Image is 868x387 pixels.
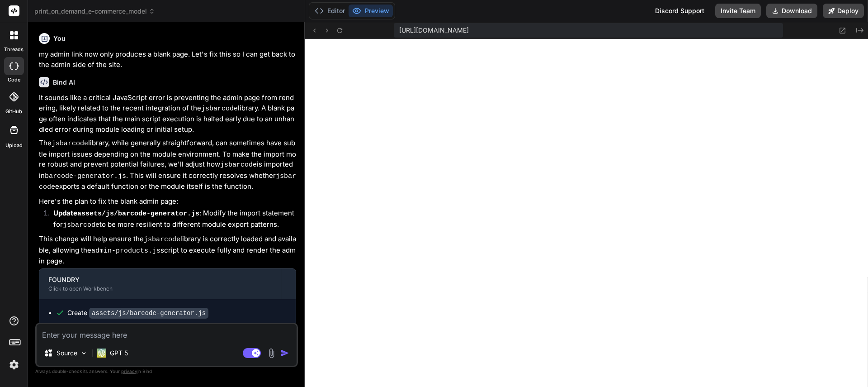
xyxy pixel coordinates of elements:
[280,349,289,358] img: icon
[5,108,22,115] label: GitHub
[220,161,257,169] code: jsbarcode
[34,7,155,16] span: print_on_demand_e-commerce_model
[48,285,272,292] div: Click to open Workbench
[823,4,864,18] button: Deploy
[6,357,22,373] img: settings
[349,5,393,17] button: Preview
[45,172,126,180] code: barcode-generator.js
[766,4,817,18] button: Download
[311,5,349,17] button: Editor
[46,208,296,230] li: : Modify the import statement for to be more resilient to different module export patterns.
[650,4,710,18] div: Discord Support
[57,349,77,358] p: Source
[63,221,99,229] code: jsbarcode
[8,76,20,84] label: code
[39,234,296,267] p: This change will help ensure the library is correctly loaded and available, allowing the script t...
[53,78,75,87] h6: Bind AI
[35,367,298,376] p: Always double-check its answers. Your in Bind
[53,209,199,217] strong: Update
[97,349,106,358] img: GPT 5
[110,349,128,358] p: GPT 5
[48,275,272,284] div: FOUNDRY
[53,34,66,43] h6: You
[266,348,277,358] img: attachment
[91,247,160,255] code: admin-products.js
[67,308,208,318] div: Create
[39,49,296,70] p: my admin link now only produces a blank page. Let's fix this so I can get back to the admin side ...
[715,4,761,18] button: Invite Team
[52,140,88,148] code: jsbarcode
[89,308,208,319] code: assets/js/barcode-generator.js
[80,349,88,357] img: Pick Models
[39,138,296,193] p: The library, while generally straightforward, can sometimes have subtle import issues depending o...
[121,368,137,374] span: privacy
[399,26,469,35] span: [URL][DOMAIN_NAME]
[144,236,180,244] code: jsbarcode
[77,210,199,218] code: assets/js/barcode-generator.js
[201,105,238,113] code: jsbarcode
[39,196,296,207] p: Here's the plan to fix the blank admin page:
[39,269,281,299] button: FOUNDRYClick to open Workbench
[4,46,24,53] label: threads
[39,93,296,134] p: It sounds like a critical JavaScript error is preventing the admin page from rendering, likely re...
[5,142,23,149] label: Upload
[305,39,868,387] iframe: Preview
